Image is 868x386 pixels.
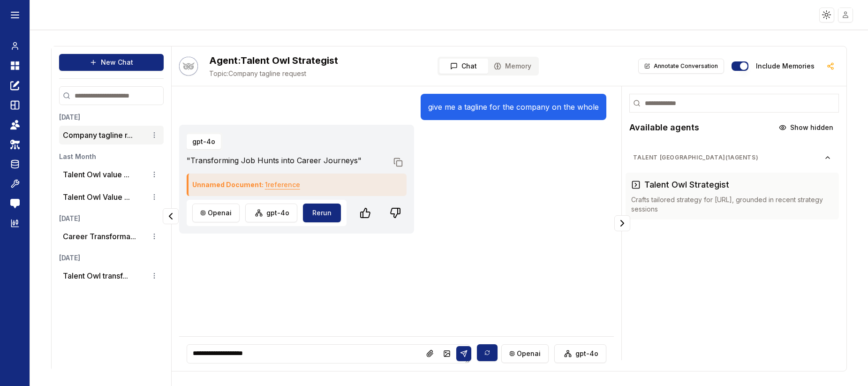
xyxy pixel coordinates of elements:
img: placeholder-user.jpg [839,8,853,22]
button: Sync model selection with the edit page [477,344,498,361]
img: Bot [179,57,198,76]
h3: [DATE] [59,113,164,122]
button: Career Transforma... [63,231,136,242]
label: Include memories in the messages below [756,63,815,69]
button: openai [192,204,240,222]
button: Annotate Conversation [638,59,724,74]
h3: Talent Owl Strategist [644,178,729,191]
button: Conversation options [149,169,160,180]
button: Collapse panel [163,208,179,224]
button: 1reference [265,177,300,192]
button: gpt-4o [554,344,606,363]
img: feedback [10,199,20,208]
span: Company tagline request [209,69,338,78]
button: Conversation options [149,231,160,242]
button: Talent [GEOGRAPHIC_DATA](1agents) [626,150,839,165]
button: Conversation options [149,191,160,203]
span: openai [517,349,541,358]
span: Talent [GEOGRAPHIC_DATA] ( 1 agents) [633,154,824,161]
h3: Last Month [59,152,164,161]
p: Crafts tailored strategy for [URL], grounded in recent strategy sessions [631,195,833,214]
button: Show hidden [773,120,839,135]
span: Memory [505,61,531,71]
button: Talent Owl value ... [63,169,129,180]
button: Talent Owl transf... [63,270,128,281]
button: Talent Owl Value ... [63,191,130,203]
button: New Chat [59,54,164,71]
span: gpt-4o [575,349,598,358]
button: gpt-4o [187,134,221,149]
button: openai [501,344,549,363]
span: gpt-4o [266,208,289,218]
h3: [DATE] [59,214,164,223]
button: gpt-4o [245,204,297,222]
button: Conversation options [149,270,160,281]
p: give me a tagline for the company on the whole [428,101,599,113]
button: Talk with Hootie [179,57,198,76]
h4: Unnamed Document : [192,177,300,192]
button: Conversation options [149,129,160,141]
button: Company tagline r... [63,129,133,141]
h2: Available agents [629,121,699,134]
span: openai [208,208,232,218]
span: Chat [461,61,477,71]
h3: [DATE] [59,253,164,263]
span: Show hidden [790,123,833,132]
p: "Transforming Job Hunts into Career Journeys" [187,155,388,166]
button: Collapse panel [614,215,630,231]
button: Rerun [303,204,341,222]
button: Include memories in the messages below [732,61,748,71]
h2: Talent Owl Strategist [209,54,338,67]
